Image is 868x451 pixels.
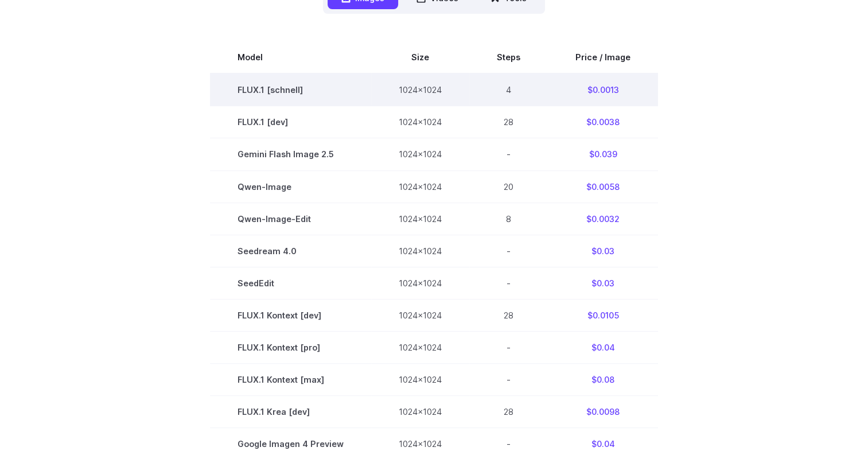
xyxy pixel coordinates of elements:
th: Model [210,41,371,73]
span: Gemini Flash Image 2.5 [238,147,344,161]
td: 1024x1024 [371,235,469,267]
td: $0.0032 [548,203,658,235]
td: - [469,363,548,395]
td: 8 [469,203,548,235]
td: $0.0058 [548,170,658,203]
td: - [469,267,548,299]
td: 1024x1024 [371,395,469,427]
th: Size [371,41,469,73]
td: 28 [469,395,548,427]
td: 1024x1024 [371,138,469,170]
td: Seedream 4.0 [210,235,371,267]
td: 1024x1024 [371,331,469,363]
td: - [469,331,548,363]
td: - [469,235,548,267]
td: 1024x1024 [371,106,469,138]
td: FLUX.1 Kontext [max] [210,363,371,395]
th: Steps [469,41,548,73]
th: Price / Image [548,41,658,73]
td: FLUX.1 Krea [dev] [210,395,371,427]
td: 28 [469,106,548,138]
td: FLUX.1 [dev] [210,106,371,138]
td: 1024x1024 [371,363,469,395]
td: FLUX.1 Kontext [pro] [210,331,371,363]
td: 20 [469,170,548,203]
td: Qwen-Image-Edit [210,203,371,235]
td: 1024x1024 [371,73,469,106]
td: 1024x1024 [371,170,469,203]
td: $0.04 [548,331,658,363]
td: - [469,138,548,170]
td: $0.03 [548,267,658,299]
td: $0.0013 [548,73,658,106]
td: $0.0105 [548,299,658,331]
td: $0.0038 [548,106,658,138]
td: 1024x1024 [371,267,469,299]
td: 28 [469,299,548,331]
td: FLUX.1 Kontext [dev] [210,299,371,331]
td: $0.0098 [548,395,658,427]
td: $0.08 [548,363,658,395]
td: FLUX.1 [schnell] [210,73,371,106]
td: $0.03 [548,235,658,267]
td: 1024x1024 [371,203,469,235]
td: 4 [469,73,548,106]
td: 1024x1024 [371,299,469,331]
td: Qwen-Image [210,170,371,203]
td: SeedEdit [210,267,371,299]
td: $0.039 [548,138,658,170]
